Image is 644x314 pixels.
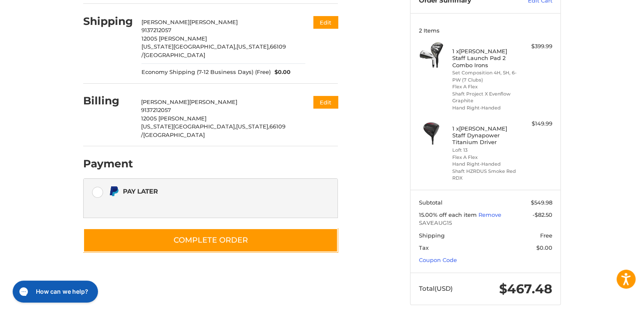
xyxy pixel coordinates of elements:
span: 12005 [PERSON_NAME] [141,35,207,42]
span: Economy Shipping (7-12 Business Days) (Free) [141,68,271,76]
span: [PERSON_NAME] [141,98,189,105]
li: Flex A Flex [452,83,517,90]
span: [GEOGRAPHIC_DATA] [143,131,205,138]
div: $399.99 [519,42,552,51]
h2: Payment [83,157,133,170]
span: [US_STATE][GEOGRAPHIC_DATA], [141,43,236,50]
span: 9137212057 [141,106,171,113]
span: Total (USD) [419,284,453,292]
span: Tax [419,244,429,251]
span: 66109 / [141,43,286,58]
li: Hand Right-Handed [452,161,517,168]
span: $467.48 [499,281,552,297]
div: $149.99 [519,120,552,128]
iframe: Gorgias live chat messenger [8,278,100,306]
button: Complete order [83,228,338,252]
span: $0.00 [536,244,552,251]
iframe: PayPal Message 1 [109,200,285,208]
a: Remove [478,211,501,218]
span: [GEOGRAPHIC_DATA] [144,52,205,58]
span: [PERSON_NAME] [141,19,190,25]
span: 15.00% off each item [419,211,478,218]
h2: Shipping [83,15,133,28]
span: $549.98 [531,199,552,206]
li: Shaft HZRDUS Smoke Red RDX [452,168,517,182]
li: Shaft Project X Evenflow Graphite [452,90,517,104]
div: Pay Later [123,184,285,198]
h4: 1 x [PERSON_NAME] Staff Launch Pad 2 Combo Irons [452,48,517,68]
h2: Billing [83,94,133,107]
span: Shipping [419,232,445,239]
span: $0.00 [271,68,291,76]
li: Hand Right-Handed [452,104,517,112]
span: 9137212057 [141,27,171,33]
span: 12005 [PERSON_NAME] [141,115,207,122]
span: Free [540,232,552,239]
span: [US_STATE][GEOGRAPHIC_DATA], [141,123,236,130]
span: [US_STATE], [236,43,270,50]
span: Subtotal [419,199,443,206]
button: Edit [313,16,338,28]
span: -$82.50 [533,211,552,218]
a: Coupon Code [419,257,457,263]
iframe: Google Customer Reviews [574,291,644,314]
button: Edit [313,96,338,108]
span: [PERSON_NAME] [189,98,237,105]
li: Loft 13 [452,147,517,154]
li: Flex A Flex [452,154,517,161]
span: SAVEAUG15 [419,219,552,227]
img: Pay Later icon [109,186,119,197]
li: Set Composition 4H, 5H, 6-PW (7 Clubs) [452,69,517,83]
h3: 2 Items [419,27,552,34]
span: [PERSON_NAME] [190,19,238,25]
span: [US_STATE], [236,123,269,130]
span: 66109 / [141,123,285,138]
h4: 1 x [PERSON_NAME] Staff Dynapower Titanium Driver [452,125,517,146]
